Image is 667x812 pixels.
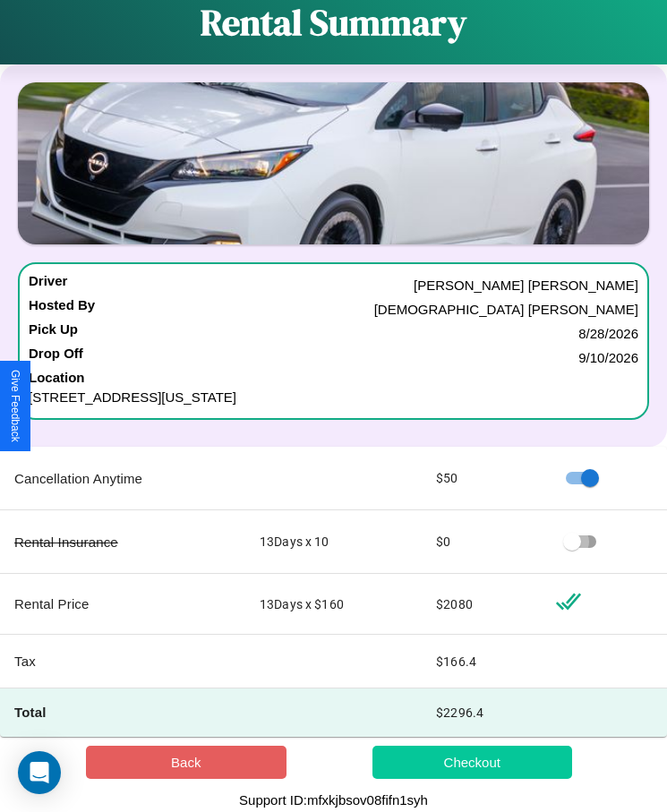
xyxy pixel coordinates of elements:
p: Cancellation Anytime [14,466,231,491]
h4: Drop Off [29,346,83,370]
td: $ 2080 [422,574,541,635]
button: Checkout [372,746,573,779]
div: Give Feedback [9,370,21,442]
p: Rental Insurance [14,530,231,554]
button: Back [86,746,286,779]
td: $ 50 [422,447,541,510]
div: Open Intercom Messenger [18,751,61,794]
p: Rental Price [14,592,231,616]
h4: Pick Up [29,321,78,346]
p: Tax [14,649,231,673]
h4: Total [14,703,231,722]
p: [DEMOGRAPHIC_DATA] [PERSON_NAME] [374,297,638,321]
td: $ 2296.4 [422,688,541,737]
p: 9 / 10 / 2026 [578,346,638,370]
p: [PERSON_NAME] [PERSON_NAME] [414,273,638,297]
td: 13 Days x $ 160 [245,574,422,635]
p: [STREET_ADDRESS][US_STATE] [29,385,638,409]
h4: Driver [29,273,67,297]
h4: Hosted By [29,297,95,321]
td: $ 166.4 [422,635,541,688]
td: $ 0 [422,510,541,574]
td: 13 Days x 10 [245,510,422,574]
p: Support ID: mfxkjbsov08fifn1syh [239,788,428,812]
p: 8 / 28 / 2026 [578,321,638,346]
h4: Location [29,370,638,385]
